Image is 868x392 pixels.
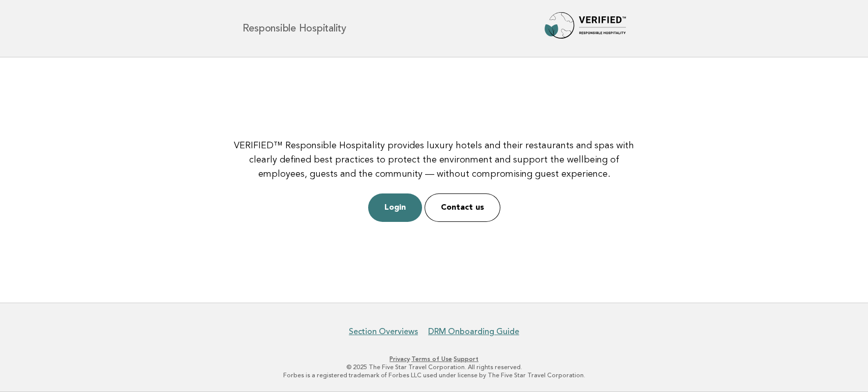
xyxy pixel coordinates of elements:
[411,355,452,363] a: Terms of Use
[349,326,418,337] a: Section Overviews
[390,355,410,363] a: Privacy
[123,355,745,363] p: · ·
[368,193,422,222] a: Login
[454,355,478,363] a: Support
[123,371,745,379] p: Forbes is a registered trademark of Forbes LLC used under license by The Five Star Travel Corpora...
[545,12,626,45] img: Forbes Travel Guide
[428,326,519,337] a: DRM Onboarding Guide
[123,363,745,371] p: © 2025 The Five Star Travel Corporation. All rights reserved.
[229,139,639,181] p: VERIFIED™ Responsible Hospitality provides luxury hotels and their restaurants and spas with clea...
[425,193,500,222] a: Contact us
[243,23,346,34] h1: Responsible Hospitality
